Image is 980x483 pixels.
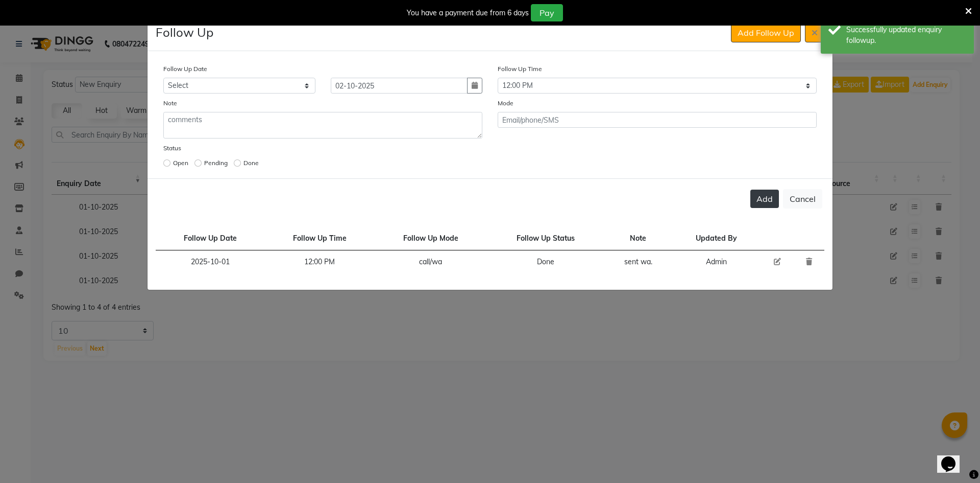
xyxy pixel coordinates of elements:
[672,227,761,250] td: Updated By
[265,227,375,250] td: Follow Up Time
[163,99,177,108] label: Note
[487,227,604,250] td: Follow Up Status
[173,158,188,168] label: Open
[498,112,817,128] input: Email/phone/SMS
[375,250,487,274] td: call/wa
[243,158,259,168] label: Done
[271,257,369,267] div: 12:00 PM
[407,8,529,18] div: You have a payment due from 6 days
[846,25,966,46] div: Successfully updated enquiry followup.
[162,257,259,267] div: 2025-10-01
[487,250,604,274] td: Done
[163,144,181,153] label: Status
[498,64,542,74] label: Follow Up Time
[156,227,265,250] td: Follow Up Date
[204,158,228,168] label: Pending
[604,250,672,274] td: sent wa.
[937,442,970,473] iframe: chat widget
[163,64,207,74] label: Follow Up Date
[498,99,513,108] label: Mode
[156,23,213,41] h4: Follow Up
[672,250,761,274] td: Admin
[750,190,779,208] button: Add
[604,227,672,250] td: Note
[375,227,487,250] td: Follow Up Mode
[531,4,563,21] button: Pay
[783,189,822,209] button: Cancel
[731,23,801,42] button: Add Follow Up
